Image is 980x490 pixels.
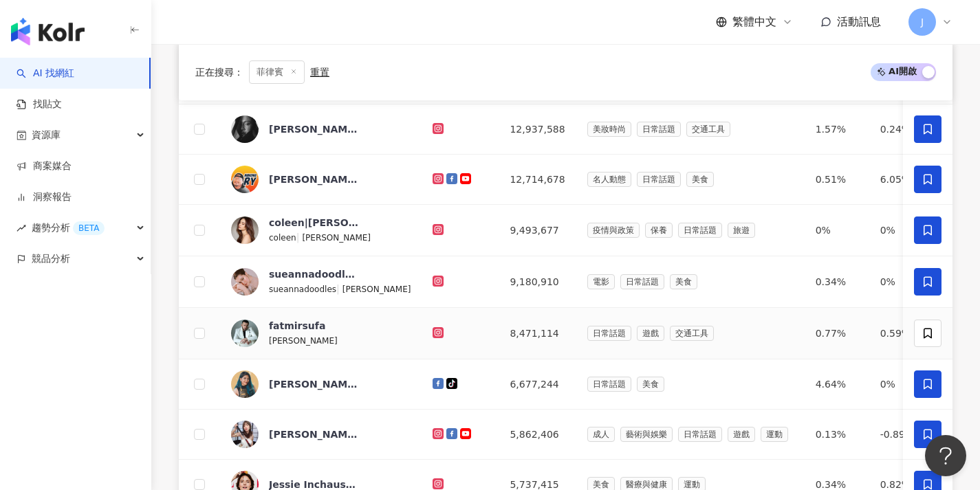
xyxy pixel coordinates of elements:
div: 6.05% [880,172,923,187]
span: 美食 [637,377,664,392]
div: 0% [816,223,858,238]
span: [PERSON_NAME] [269,336,338,346]
img: KOL Avatar [231,115,259,143]
div: [PERSON_NAME] [269,172,358,186]
div: [PERSON_NAME] [269,427,358,441]
a: 商案媒合 [17,159,72,173]
td: 8,471,114 [499,308,576,359]
div: [PERSON_NAME] [269,122,358,136]
span: 資源庫 [32,120,61,151]
span: | [336,283,342,294]
a: KOL Avatar[PERSON_NAME] [231,421,411,448]
div: sueannadoodles|[PERSON_NAME] [269,267,358,281]
div: 0% [880,377,923,392]
div: 0% [880,223,923,238]
span: [PERSON_NAME] [342,285,411,294]
span: 成人 [587,427,615,442]
div: [PERSON_NAME] [269,377,358,391]
div: coleen|[PERSON_NAME] [269,216,358,230]
a: searchAI 找網紅 [17,67,74,80]
span: 保養 [645,223,673,238]
span: 日常話題 [637,122,681,137]
span: 遊戲 [637,326,664,341]
span: 藝術與娛樂 [620,427,673,442]
span: 正在搜尋 ： [195,67,243,78]
td: 6,677,244 [499,359,576,410]
span: 旅遊 [728,223,755,238]
span: 美食 [670,274,697,289]
div: 0.13% [816,427,858,442]
td: 5,862,406 [499,410,576,460]
span: 日常話題 [678,223,722,238]
span: J [921,14,924,30]
img: KOL Avatar [231,268,259,296]
div: 0.77% [816,326,858,341]
span: 疫情與政策 [587,223,640,238]
div: 0.51% [816,172,858,187]
a: KOL Avatar[PERSON_NAME] [231,115,411,143]
div: 0.24% [880,122,923,137]
span: 遊戲 [728,427,755,442]
span: coleen [269,233,296,243]
span: 繁體中文 [732,14,776,30]
div: 0.34% [816,274,858,289]
div: 1.57% [816,122,858,137]
img: KOL Avatar [231,370,259,398]
a: KOL Avatarfatmirsufa[PERSON_NAME] [231,319,411,348]
span: 菲律賓 [249,60,305,84]
img: KOL Avatar [231,216,259,244]
span: | [296,232,303,243]
div: 4.64% [816,377,858,392]
div: 重置 [310,67,329,78]
td: 12,714,678 [499,155,576,205]
span: 電影 [587,274,615,289]
span: 活動訊息 [837,15,881,28]
a: KOL Avatarcoleen|[PERSON_NAME]coleen|[PERSON_NAME] [231,216,411,245]
a: 洞察報告 [17,190,72,204]
div: -0.89% [880,427,923,442]
div: 0.59% [880,326,923,341]
span: rise [17,223,26,233]
span: 日常話題 [620,274,664,289]
span: 趨勢分析 [32,212,105,243]
span: 日常話題 [587,377,631,392]
td: 12,937,588 [499,104,576,155]
span: 交通工具 [686,122,730,137]
img: KOL Avatar [231,421,259,448]
a: KOL Avatar[PERSON_NAME] [231,166,411,193]
span: [PERSON_NAME] [302,233,371,243]
div: fatmirsufa [269,319,325,333]
span: 競品分析 [32,243,70,274]
a: KOL Avatarsueannadoodles|[PERSON_NAME]sueannadoodles|[PERSON_NAME] [231,267,411,296]
img: KOL Avatar [231,320,259,347]
div: BETA [73,221,105,235]
div: 0% [880,274,923,289]
span: 名人動態 [587,172,631,187]
span: 交通工具 [670,326,714,341]
span: sueannadoodles [269,285,336,294]
td: 9,493,677 [499,205,576,256]
span: 美食 [686,172,714,187]
td: 9,180,910 [499,256,576,308]
a: 找貼文 [17,98,62,111]
span: 運動 [761,427,788,442]
img: logo [11,18,85,45]
img: KOL Avatar [231,166,259,193]
a: KOL Avatar[PERSON_NAME] [231,370,411,398]
span: 日常話題 [678,427,722,442]
span: 日常話題 [587,326,631,341]
span: 日常話題 [637,172,681,187]
iframe: Help Scout Beacon - Open [925,435,966,476]
span: 美妝時尚 [587,122,631,137]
